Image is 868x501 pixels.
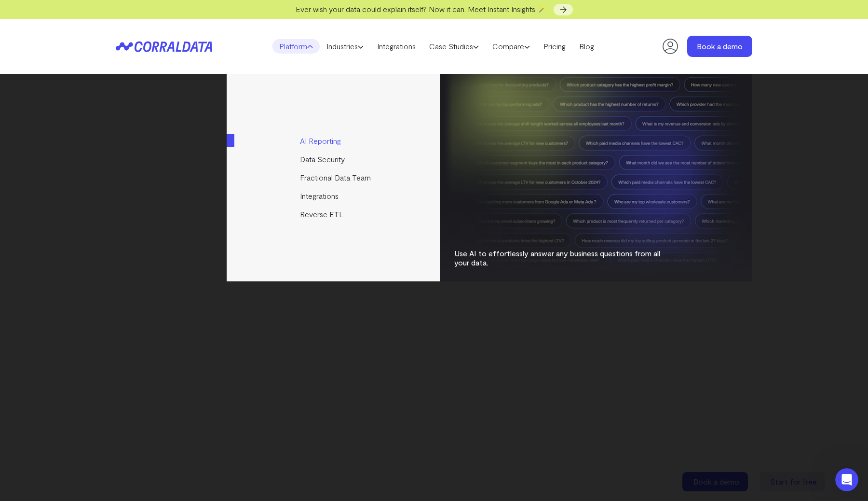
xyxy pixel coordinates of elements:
[454,249,671,267] p: Use AI to effortlessly answer any business questions from all your data.
[227,132,441,150] a: AI Reporting
[227,205,441,223] a: Reverse ETL
[227,187,441,205] a: Integrations
[227,168,441,187] a: Fractional Data Team
[320,39,370,54] a: Industries
[422,39,486,54] a: Case Studies
[835,468,858,491] iframe: Intercom live chat
[572,39,601,54] a: Blog
[272,39,320,54] a: Platform
[486,39,537,54] a: Compare
[227,150,441,168] a: Data Security
[296,4,547,14] span: Ever wish your data could explain itself? Now it can. Meet Instant Insights 🪄
[537,39,572,54] a: Pricing
[687,36,752,57] a: Book a demo
[370,39,422,54] a: Integrations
